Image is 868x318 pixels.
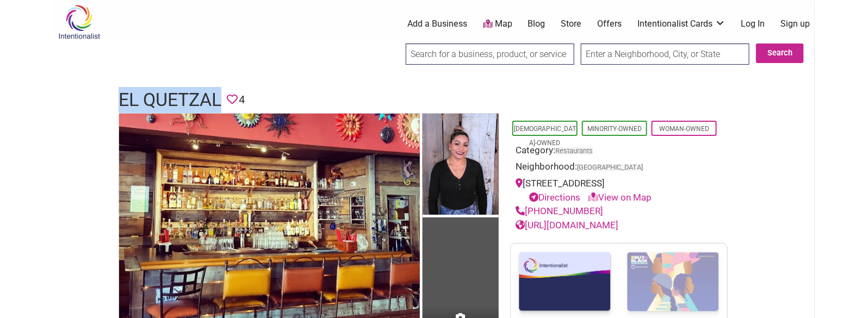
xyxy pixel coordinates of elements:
h1: El Quetzal [119,87,221,113]
img: El Quetzal [423,114,499,217]
button: Search [756,43,804,63]
img: Intentionalist [53,4,105,40]
a: Map [483,18,512,30]
a: Restaurants [555,147,593,155]
a: Add a Business [407,18,467,30]
span: 4 [239,91,245,108]
a: Minority-Owned [587,125,642,133]
a: Blog [528,18,545,30]
a: Log In [741,18,765,30]
a: Intentionalist Cards [637,18,726,30]
div: Neighborhood: [516,160,722,177]
a: [URL][DOMAIN_NAME] [516,220,618,230]
a: [DEMOGRAPHIC_DATA]-Owned [514,125,576,147]
a: Store [561,18,581,30]
a: [PHONE_NUMBER] [516,205,603,216]
a: Offers [597,18,622,30]
a: Sign up [781,18,810,30]
a: View on Map [588,192,652,203]
input: Search for a business, product, or service [406,43,574,65]
input: Enter a Neighborhood, City, or State [581,43,749,65]
div: [STREET_ADDRESS] [516,177,722,204]
a: Woman-Owned [659,125,709,133]
a: Directions [529,192,580,203]
span: [GEOGRAPHIC_DATA] [577,164,643,171]
div: Category: [516,144,722,160]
